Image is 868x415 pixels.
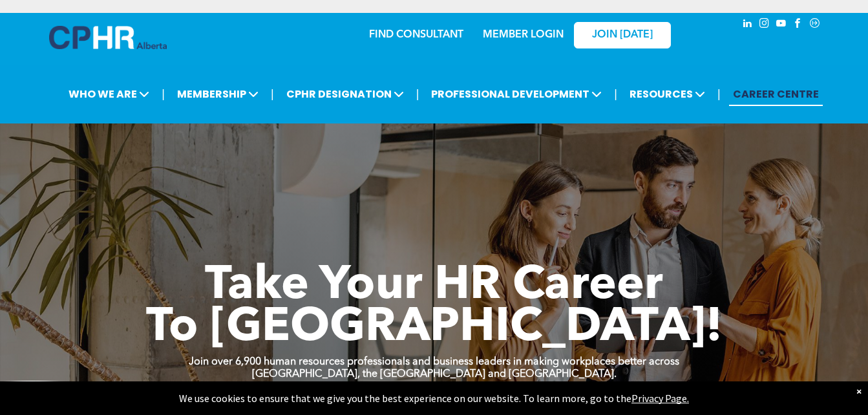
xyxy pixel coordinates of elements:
[729,82,823,106] a: CAREER CENTRE
[856,385,862,398] div: Dismiss notification
[614,81,617,107] li: |
[282,82,408,106] span: CPHR DESIGNATION
[65,82,153,106] span: WHO WE ARE
[271,81,274,107] li: |
[483,30,564,40] a: MEMBER LOGIN
[774,16,789,34] a: youtube
[162,81,165,107] li: |
[791,16,805,34] a: facebook
[252,369,617,379] strong: [GEOGRAPHIC_DATA], the [GEOGRAPHIC_DATA] and [GEOGRAPHIC_DATA].
[173,82,262,106] span: MEMBERSHIP
[592,29,653,41] span: JOIN [DATE]
[808,16,822,34] a: Social network
[631,392,689,405] a: Privacy Page.
[189,357,679,367] strong: Join over 6,900 human resources professionals and business leaders in making workplaces better ac...
[205,263,663,310] span: Take Your HR Career
[626,82,709,106] span: RESOURCES
[369,30,463,40] a: FIND CONSULTANT
[757,16,772,34] a: instagram
[717,81,721,107] li: |
[49,26,167,49] img: A blue and white logo for cp alberta
[416,81,419,107] li: |
[741,16,755,34] a: linkedin
[574,22,671,48] a: JOIN [DATE]
[427,82,606,106] span: PROFESSIONAL DEVELOPMENT
[146,305,723,352] span: To [GEOGRAPHIC_DATA]!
